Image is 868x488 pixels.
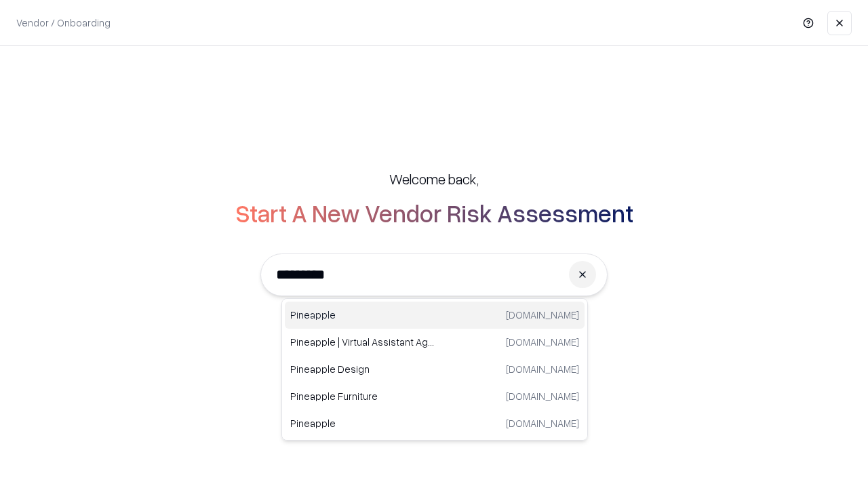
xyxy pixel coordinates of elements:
h5: Welcome back, [389,169,479,188]
h2: Start A New Vendor Risk Assessment [235,199,633,226]
p: [DOMAIN_NAME] [506,308,579,322]
p: [DOMAIN_NAME] [506,335,579,349]
p: Vendor / Onboarding [16,16,111,30]
p: Pineapple [290,416,435,430]
p: Pineapple Design [290,362,435,376]
div: Suggestions [281,298,588,441]
p: Pineapple | Virtual Assistant Agency [290,335,435,349]
p: [DOMAIN_NAME] [506,389,579,403]
p: Pineapple [290,308,435,322]
p: [DOMAIN_NAME] [506,362,579,376]
p: [DOMAIN_NAME] [506,416,579,430]
p: Pineapple Furniture [290,389,435,403]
